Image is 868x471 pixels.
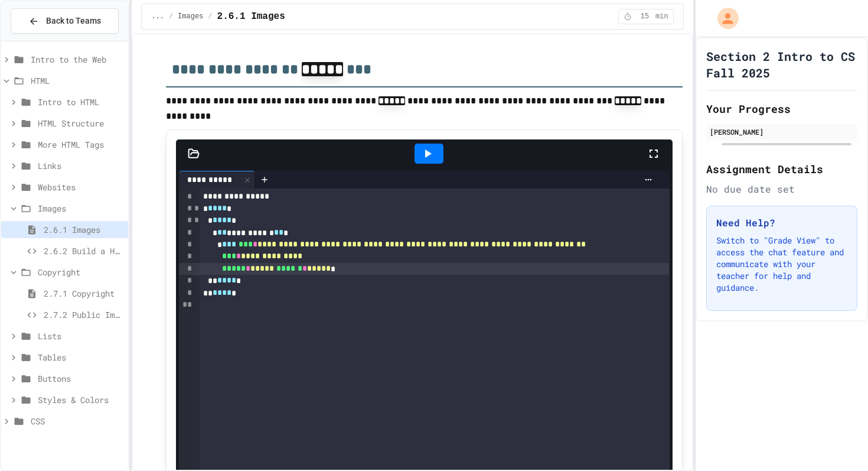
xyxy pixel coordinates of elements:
button: Back to Teams [11,8,119,34]
span: Images [178,12,203,21]
h3: Need Help? [716,216,847,230]
div: My Account [705,5,742,32]
span: Copyright [38,266,123,278]
h2: Your Progress [706,100,857,117]
span: 2.6.1 Images [217,9,285,24]
span: Websites [38,181,123,193]
p: Switch to "Grade View" to access the chat feature and communicate with your teacher for help and ... [716,235,847,294]
span: Links [38,160,123,172]
h1: Section 2 Intro to CS Fall 2025 [706,48,857,81]
span: min [655,12,668,21]
div: [PERSON_NAME] [710,126,854,137]
h2: Assignment Details [706,161,857,177]
span: / [208,12,212,21]
span: ... [151,12,164,21]
span: Images [38,202,123,215]
span: Intro to HTML [38,96,123,108]
span: 15 [635,12,654,21]
span: HTML Structure [38,117,123,129]
span: Tables [38,351,123,363]
span: Back to Teams [46,15,101,27]
span: Lists [38,330,123,342]
span: Styles & Colors [38,394,123,406]
span: 2.6.1 Images [44,223,123,236]
span: 2.7.1 Copyright [44,287,123,300]
span: CSS [31,415,123,427]
span: / [169,12,173,21]
span: Buttons [38,372,123,385]
div: No due date set [706,182,857,196]
span: More HTML Tags [38,138,123,151]
span: HTML [31,74,123,87]
span: 2.7.2 Public Images [44,308,123,321]
span: 2.6.2 Build a Homepage [44,245,123,257]
span: Intro to the Web [31,53,123,66]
